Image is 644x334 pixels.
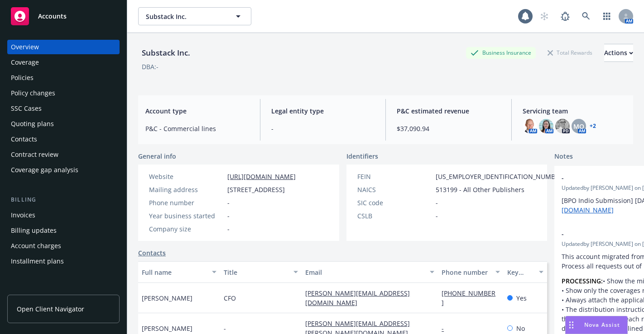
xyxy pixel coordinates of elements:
[142,268,207,277] div: Full name
[149,211,224,221] div: Year business started
[142,62,159,71] div: DBA: -
[7,132,120,146] a: Contacts
[11,55,39,70] div: Coverage
[604,44,633,62] button: Actions
[442,324,451,333] a: -
[227,198,230,207] span: -
[138,261,220,283] button: Full name
[11,147,58,162] div: Contract review
[535,7,553,25] a: Start snowing
[7,40,120,54] a: Overview
[11,223,57,238] div: Billing updates
[346,151,378,161] span: Identifiers
[224,293,236,303] span: CFO
[138,248,166,258] a: Contacts
[436,185,524,194] span: 513199 - All Other Publishers
[397,106,500,116] span: P&C estimated revenue
[271,124,375,133] span: -
[436,198,438,207] span: -
[7,254,120,268] a: Installment plans
[357,198,432,207] div: SIC code
[539,119,553,133] img: photo
[442,268,490,277] div: Phone number
[442,289,495,307] a: [PHONE_NUMBER]
[507,268,533,277] div: Key contact
[227,172,296,181] a: [URL][DOMAIN_NAME]
[11,117,54,131] div: Quoting plans
[516,324,525,333] span: No
[577,7,595,25] a: Search
[11,71,34,85] div: Policies
[142,293,192,303] span: [PERSON_NAME]
[38,13,67,20] span: Accounts
[7,4,120,29] a: Accounts
[17,304,84,314] span: Open Client Navigator
[554,151,573,162] span: Notes
[11,86,55,100] div: Policy changes
[7,208,120,222] a: Invoices
[224,324,226,333] span: -
[138,47,194,59] div: Substack Inc.
[142,324,192,333] span: [PERSON_NAME]
[573,122,584,131] span: MQ
[271,106,375,116] span: Legal entity type
[7,86,120,100] a: Policy changes
[227,224,230,234] span: -
[11,208,35,222] div: Invoices
[227,185,285,194] span: [STREET_ADDRESS]
[357,172,432,181] div: FEIN
[149,224,224,234] div: Company size
[516,293,527,303] span: Yes
[7,195,120,204] div: Billing
[397,124,500,133] span: $37,090.94
[543,47,597,58] div: Total Rewards
[562,277,603,285] strong: PROCESSING:
[11,132,37,146] div: Contacts
[149,172,224,181] div: Website
[11,239,61,253] div: Account charges
[436,172,565,181] span: [US_EMPLOYER_IDENTIFICATION_NUMBER]
[146,12,224,21] span: Substack Inc.
[590,123,596,129] a: +2
[7,287,120,296] div: Tools
[305,289,410,307] a: [PERSON_NAME][EMAIL_ADDRESS][DOMAIN_NAME]
[145,106,249,116] span: Account type
[149,198,224,207] div: Phone number
[7,71,120,85] a: Policies
[436,211,438,221] span: -
[7,101,120,116] a: SSC Cases
[466,47,536,58] div: Business Insurance
[220,261,302,283] button: Title
[11,254,64,268] div: Installment plans
[438,261,503,283] button: Phone number
[145,124,249,133] span: P&C - Commercial lines
[11,40,39,54] div: Overview
[7,117,120,131] a: Quoting plans
[149,185,224,194] div: Mailing address
[7,163,120,177] a: Coverage gap analysis
[504,261,547,283] button: Key contact
[555,119,570,133] img: photo
[604,44,633,61] div: Actions
[357,211,432,221] div: CSLB
[305,268,424,277] div: Email
[7,147,120,162] a: Contract review
[11,163,78,177] div: Coverage gap analysis
[566,316,577,334] div: Drag to move
[357,185,432,194] div: NAICS
[584,321,620,329] span: Nova Assist
[565,316,628,334] button: Nova Assist
[7,223,120,238] a: Billing updates
[11,101,42,116] div: SSC Cases
[556,7,574,25] a: Report a Bug
[138,151,176,161] span: General info
[302,261,438,283] button: Email
[227,211,230,221] span: -
[598,7,616,25] a: Switch app
[523,106,626,116] span: Servicing team
[7,239,120,253] a: Account charges
[7,55,120,70] a: Coverage
[138,7,251,25] button: Substack Inc.
[523,119,537,133] img: photo
[224,268,288,277] div: Title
